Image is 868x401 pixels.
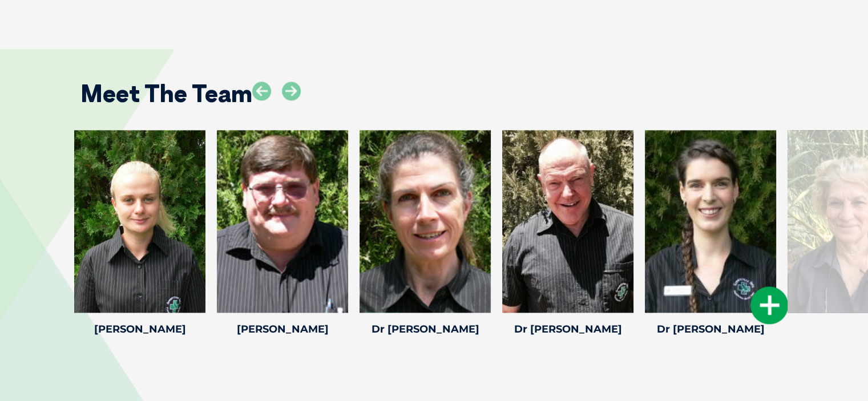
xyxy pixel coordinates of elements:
[645,324,776,334] h4: Dr [PERSON_NAME]
[74,324,205,334] h4: [PERSON_NAME]
[502,324,633,334] h4: Dr [PERSON_NAME]
[360,324,491,334] h4: Dr [PERSON_NAME]
[217,324,348,334] h4: [PERSON_NAME]
[80,82,252,106] h2: Meet The Team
